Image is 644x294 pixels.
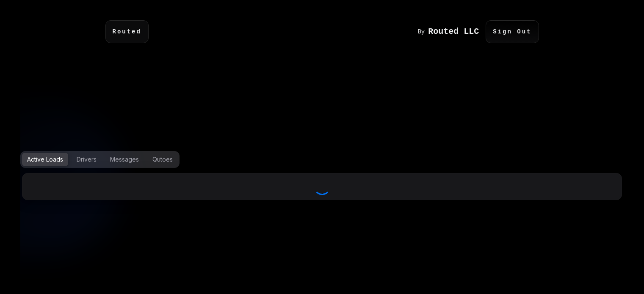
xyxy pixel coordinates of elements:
div: Messages [110,155,139,164]
div: Qutoes [152,155,173,164]
code: Routed [113,27,141,36]
h1: Routed LLC [428,27,479,36]
div: Drivers [77,155,97,164]
code: Sign Out [493,27,531,36]
p: Sign Out [486,20,539,43]
div: Options [20,151,180,168]
div: Loading [27,178,617,195]
a: By Routed LLC [417,27,486,36]
div: Options [20,151,624,168]
div: Active Loads [27,155,63,164]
